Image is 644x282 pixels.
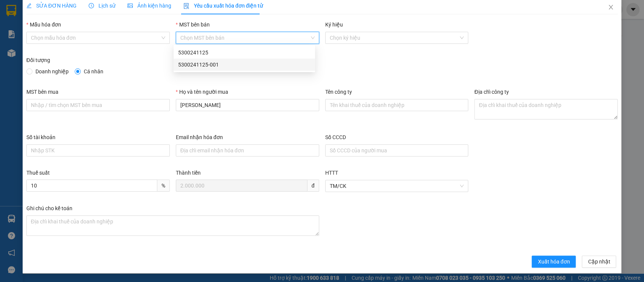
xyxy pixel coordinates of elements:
span: close [608,4,614,10]
label: Địa chỉ công ty [474,89,509,95]
label: Thuế suất [26,170,50,176]
label: Đối tượng [26,57,50,63]
span: Ảnh kiện hàng [128,3,171,9]
span: Xuất hóa đơn [538,257,570,266]
label: Email nhận hóa đơn [176,134,223,140]
span: Cập nhật [588,257,610,266]
img: icon [183,3,189,9]
span: Doanh nghiệp [32,67,72,76]
span: TM/CK [330,180,464,192]
input: MST bên mua [26,99,170,111]
label: Ghi chú cho kế toán [26,205,72,211]
span: Yêu cầu xuất hóa đơn điện tử [183,3,263,9]
span: đ [307,180,319,192]
input: Số tài khoản [26,144,170,156]
input: Số CCCD [325,144,469,156]
span: SỬA ĐƠN HÀNG [26,3,77,9]
input: Tên công ty [325,99,469,111]
input: Email nhận hóa đơn [176,144,319,156]
span: edit [26,3,32,8]
label: MST bên bán [176,22,210,28]
label: MST bên mua [26,89,58,95]
span: Cá nhân [81,67,106,76]
input: Thuế suất [26,180,157,192]
textarea: Ghi chú đơn hàng Ghi chú cho kế toán [26,215,319,236]
div: 5300241125 [178,48,310,57]
div: 5300241125 [174,46,315,59]
label: Ký hiệu [325,22,343,28]
label: Số tài khoản [26,134,55,140]
span: % [157,180,170,192]
span: Lịch sử [89,3,115,9]
input: Họ và tên người mua [176,99,319,111]
label: Mẫu hóa đơn [26,22,61,28]
label: HTTT [325,170,338,176]
div: 5300241125-001 [174,59,315,71]
label: Tên công ty [325,89,352,95]
span: picture [128,3,133,8]
span: clock-circle [89,3,94,8]
button: Cập nhật [582,256,616,268]
div: 5300241125-001 [178,60,310,69]
label: Họ và tên người mua [176,89,228,95]
textarea: Địa chỉ công ty [474,99,618,119]
label: Thành tiền [176,170,201,176]
button: Xuất hóa đơn [532,256,576,268]
label: Số CCCD [325,134,346,140]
